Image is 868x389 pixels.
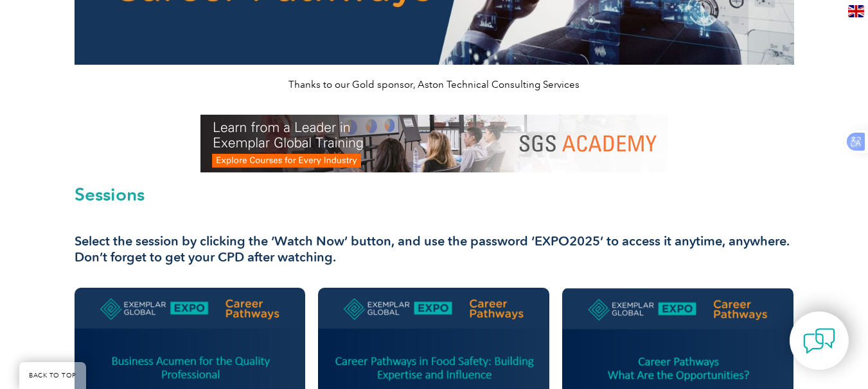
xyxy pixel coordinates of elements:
h3: Select the session by clicking the ‘Watch Now’ button, and use the password ‘EXPO2025’ to access ... [75,233,794,265]
h2: Sessions [75,185,794,203]
a: BACK TO TOP [19,362,86,389]
p: Thanks to our Gold sponsor, Aston Technical Consulting Services [75,78,794,92]
img: contact-chat.png [803,325,835,357]
img: en [848,5,864,17]
img: SGS [200,115,668,172]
